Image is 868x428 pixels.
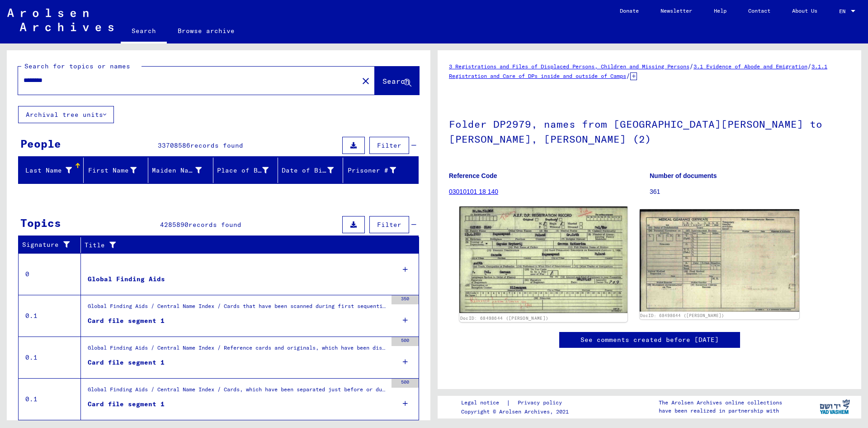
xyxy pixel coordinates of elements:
[87,163,148,178] div: First Name
[121,20,167,43] a: Search
[18,106,114,123] button: Archival tree units
[461,408,573,416] p: Copyright © Arolsen Archives, 2021
[659,407,782,415] p: have been realized in partnership with
[189,221,241,229] span: records found
[88,358,165,367] div: Card file segment 1
[449,188,498,195] a: 03010101 18 140
[88,316,165,326] div: Card file segment 1
[392,337,419,346] div: 500
[360,76,371,87] mat-icon: close
[85,238,410,252] div: Title
[650,187,850,197] p: 361
[217,166,269,175] div: Place of Birth
[839,8,849,14] span: EN
[160,221,189,229] span: 4285890
[650,172,717,179] b: Number of documents
[84,158,149,183] mat-header-cell: First Name
[88,274,165,284] div: Global Finding Aids
[19,295,81,337] td: 0.1
[449,63,689,70] a: 3 Registrations and Files of Displaced Persons, Children and Missing Persons
[190,141,243,149] span: records found
[87,166,137,175] div: First Name
[20,135,61,152] div: People
[217,163,280,178] div: Place of Birth
[24,62,130,70] mat-label: Search for topics or names
[580,335,719,345] a: See comments created before [DATE]
[626,72,630,80] span: /
[152,166,202,175] div: Maiden Name
[392,379,419,388] div: 500
[167,20,245,42] a: Browse archive
[461,398,573,408] div: |
[357,72,375,90] button: Clear
[689,62,693,70] span: /
[19,378,81,420] td: 0.1
[640,209,800,312] img: 002.jpg
[693,63,807,70] a: 3.1 Evidence of Abode and Emigration
[19,253,81,295] td: 0
[392,295,419,304] div: 350
[19,158,84,183] mat-header-cell: Last Name
[377,141,401,149] span: Filter
[461,398,506,408] a: Legal notice
[22,238,83,252] div: Signature
[343,158,419,183] mat-header-cell: Prisoner #
[148,158,213,183] mat-header-cell: Maiden Name
[22,240,74,250] div: Signature
[19,337,81,378] td: 0.1
[88,302,387,315] div: Global Finding Aids / Central Name Index / Cards that have been scanned during first sequential m...
[347,163,408,178] div: Prisoner #
[640,313,724,318] a: DocID: 68498644 ([PERSON_NAME])
[88,344,387,356] div: Global Finding Aids / Central Name Index / Reference cards and originals, which have been discove...
[278,158,343,183] mat-header-cell: Date of Birth
[20,215,61,231] div: Topics
[510,398,573,408] a: Privacy policy
[460,315,548,321] a: DocID: 68498644 ([PERSON_NAME])
[377,221,401,229] span: Filter
[818,395,852,418] img: yv_logo.png
[375,67,419,95] button: Search
[152,163,213,178] div: Maiden Name
[459,207,627,313] img: 001.jpg
[369,137,409,154] button: Filter
[347,166,396,175] div: Prisoner #
[659,399,782,407] p: The Arolsen Archives online collections
[282,166,334,175] div: Date of Birth
[88,399,165,409] div: Card file segment 1
[22,166,72,175] div: Last Name
[7,9,113,31] img: Arolsen_neg.svg
[22,163,83,178] div: Last Name
[382,77,410,86] span: Search
[449,172,497,179] b: Reference Code
[807,62,811,70] span: /
[369,216,409,233] button: Filter
[449,103,850,158] h1: Folder DP2979, names from [GEOGRAPHIC_DATA][PERSON_NAME] to [PERSON_NAME], [PERSON_NAME] (2)
[158,141,190,149] span: 33708586
[88,385,387,398] div: Global Finding Aids / Central Name Index / Cards, which have been separated just before or during...
[213,158,278,183] mat-header-cell: Place of Birth
[282,163,345,178] div: Date of Birth
[85,240,401,250] div: Title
